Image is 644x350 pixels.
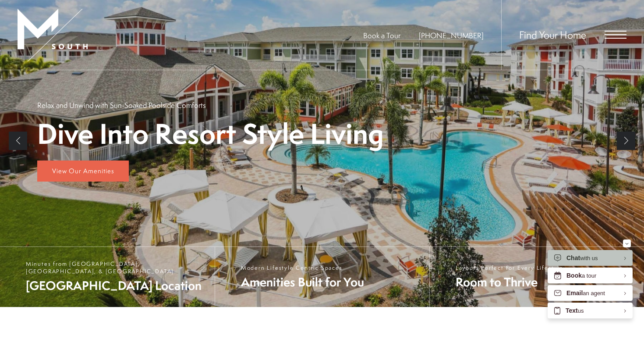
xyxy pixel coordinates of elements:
[9,132,27,150] a: Previous
[519,28,586,42] a: Find Your Home
[26,260,206,275] span: Minutes from [GEOGRAPHIC_DATA], [GEOGRAPHIC_DATA], & [GEOGRAPHIC_DATA]
[456,274,563,290] span: Room to Thrive
[419,30,484,40] span: [PHONE_NUMBER]
[429,247,644,307] a: Layouts Perfect For Every Lifestyle
[241,264,364,271] span: Modern Lifestyle Centric Spaces
[363,30,400,40] a: Book a Tour
[37,119,384,149] p: Dive Into Resort Style Living
[456,264,563,271] span: Layouts Perfect For Every Lifestyle
[605,31,626,39] button: Open Menu
[419,30,484,40] a: Call Us at 813-570-8014
[617,132,635,150] a: Next
[37,161,129,182] a: View Our Amenities
[26,277,206,294] span: [GEOGRAPHIC_DATA] Location
[37,100,205,110] p: Relax and Unwind with Sun-Soaked Poolside Comforts
[52,166,114,175] span: View Our Amenities
[215,247,429,307] a: Modern Lifestyle Centric Spaces
[18,9,88,61] img: MSouth
[241,274,364,290] span: Amenities Built for You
